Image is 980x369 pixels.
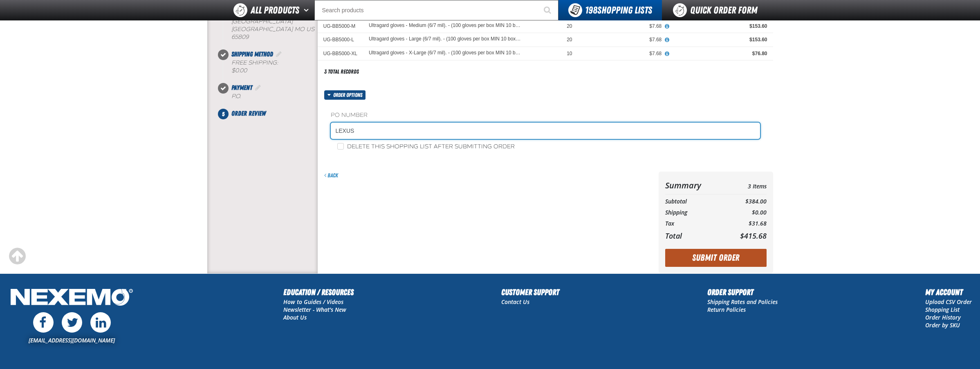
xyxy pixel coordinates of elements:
span: 20 [567,23,572,29]
h2: Order Support [707,286,778,298]
th: Summary [665,178,724,192]
button: View All Prices for Ultragard gloves - Medium (6/7 mil). - (100 gloves per box MIN 10 box order) [662,23,672,30]
span: Shipping Method [231,50,273,58]
div: $153.60 [673,23,767,29]
strong: $0.00 [231,67,247,74]
span: [GEOGRAPHIC_DATA] [231,18,293,25]
a: [EMAIL_ADDRESS][DOMAIN_NAME] [29,336,115,344]
a: Ultragard gloves - Medium (6/7 mil). - (100 gloves per box MIN 10 box order) [369,23,521,29]
a: Back [324,172,338,179]
th: Shipping [665,207,724,218]
a: Ultragard gloves - Large (6/7 mil). - (100 gloves per box MIN 10 box order) [369,36,521,42]
span: Shopping Lists [585,4,652,16]
th: Total [665,229,724,242]
h2: Education / Resources [283,286,354,298]
span: Order Review [231,110,266,117]
h2: Customer Support [501,286,559,298]
label: PO Number [331,112,760,119]
span: [GEOGRAPHIC_DATA] [231,26,293,33]
label: Delete this shopping list after submitting order [337,143,515,151]
td: $0.00 [723,207,766,218]
a: Edit Shipping Method [275,50,283,58]
span: Order options [333,90,366,100]
td: UG-BB5000-L [318,33,363,47]
button: Submit Order [665,249,767,267]
h2: My Account [925,286,972,298]
a: Ultragard gloves - X-Large (6/7 mil). - (100 gloves per box MIN 10 box order) [369,50,521,56]
span: MO [294,26,305,33]
a: Contact Us [501,298,529,306]
a: Shipping Rates and Policies [707,298,778,306]
strong: 198 [585,4,597,16]
div: P.O. [231,93,318,101]
div: 3 total records [324,68,359,76]
span: 20 [567,37,572,42]
div: $7.68 [584,23,662,29]
bdo: 65809 [231,34,249,40]
a: Return Policies [707,306,746,313]
img: Nexemo Logo [8,286,135,310]
li: Shipping Information. Step 2 of 5. Completed [223,1,318,50]
a: Edit Payment [254,84,262,92]
a: Shopping List [925,306,960,313]
button: Order options [324,90,366,100]
li: Payment. Step 4 of 5. Completed [223,83,318,109]
td: 3 Items [723,178,766,192]
a: Upload CSV Order [925,298,972,306]
input: Delete this shopping list after submitting order [337,143,344,150]
a: Order by SKU [925,321,960,329]
span: 5 [218,109,229,119]
a: About Us [283,313,307,321]
td: UG-BB5000-M [318,20,363,33]
td: $31.68 [723,218,766,229]
span: Payment [231,84,252,92]
div: $153.60 [673,36,767,43]
a: Order History [925,313,961,321]
button: View All Prices for Ultragard gloves - Large (6/7 mil). - (100 gloves per box MIN 10 box order) [662,36,672,44]
div: $7.68 [584,50,662,57]
button: View All Prices for Ultragard gloves - X-Large (6/7 mil). - (100 gloves per box MIN 10 box order) [662,50,672,58]
a: Newsletter - What's New [283,306,346,313]
th: Subtotal [665,196,724,207]
div: $7.68 [584,36,662,43]
div: $76.80 [673,50,767,57]
li: Shipping Method. Step 3 of 5. Completed [223,49,318,83]
div: Free Shipping: [231,59,318,75]
td: $384.00 [723,196,766,207]
div: Scroll to the top [8,247,26,265]
span: 10 [567,51,572,56]
li: Order Review. Step 5 of 5. Not Completed [223,109,318,119]
span: US [306,26,314,33]
a: How to Guides / Videos [283,298,343,306]
span: $415.68 [740,231,767,241]
th: Tax [665,218,724,229]
span: All Products [251,3,299,18]
td: UG-BB5000-XL [318,47,363,60]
